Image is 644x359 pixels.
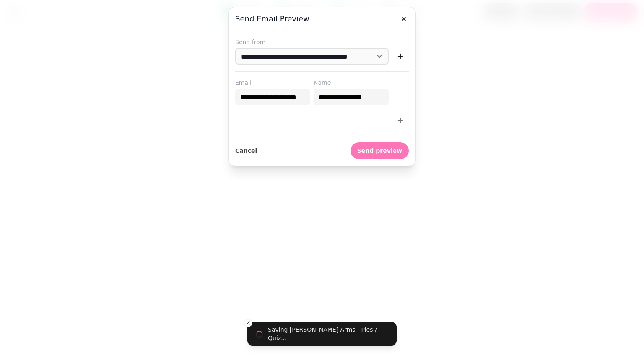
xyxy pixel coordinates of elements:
[235,79,310,87] label: Email
[235,142,257,159] button: Cancel
[314,79,389,87] label: Name
[235,38,409,46] label: Send from
[351,142,409,159] button: Send preview
[235,148,257,154] span: Cancel
[357,148,402,154] span: Send preview
[235,14,409,24] h3: Send email preview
